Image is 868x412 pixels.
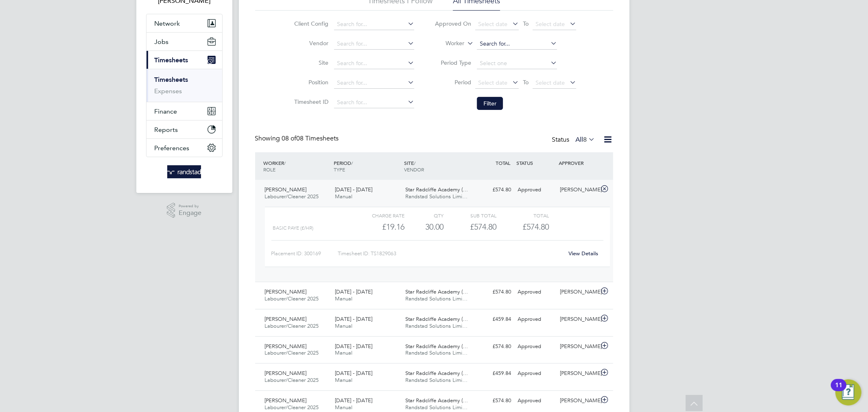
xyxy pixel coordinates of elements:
span: Powered by [179,203,201,210]
span: Randstad Solutions Limi… [405,377,468,384]
button: Preferences [146,139,222,157]
span: Labourer/Cleaner 2025 [265,322,319,329]
span: Randstad Solutions Limi… [405,295,468,302]
button: Filter [477,97,503,110]
button: Finance [146,102,222,120]
label: Vendor [292,39,328,47]
span: 8 [584,136,587,144]
div: Charge rate [352,210,404,220]
a: View Details [568,250,598,257]
span: Preferences [155,144,190,152]
span: Randstad Solutions Limi… [405,404,468,411]
span: Manual [335,295,352,302]
span: Select date [478,79,507,86]
span: Labourer/Cleaner 2025 [265,193,319,200]
button: Timesheets [146,51,222,69]
div: [PERSON_NAME] [557,313,599,326]
div: WORKER [262,156,332,177]
div: £19.16 [352,220,404,234]
button: Open Resource Center, 11 new notifications [835,379,861,405]
span: Timesheets [155,56,188,64]
span: Manual [335,404,352,411]
div: £574.80 [472,183,515,197]
span: BASIC PAYE (£/HR) [273,225,314,231]
label: Position [292,79,328,86]
a: Powered byEngage [167,203,201,218]
img: randstad-logo-retina.png [167,165,201,178]
a: Expenses [155,87,182,95]
span: / [414,160,415,166]
span: Finance [155,107,177,115]
div: £574.80 [444,220,496,234]
div: [PERSON_NAME] [557,183,599,197]
span: TOTAL [496,160,511,166]
span: [DATE] - [DATE] [335,343,372,350]
span: Labourer/Cleaner 2025 [265,295,319,302]
span: Network [155,20,180,27]
span: [PERSON_NAME] [265,288,307,295]
span: [DATE] - [DATE] [335,397,372,404]
span: Randstad Solutions Limi… [405,193,468,200]
div: £459.84 [472,313,515,326]
input: Search for... [334,58,414,69]
div: QTY [404,210,444,220]
span: 08 Timesheets [282,134,339,142]
span: Star Radcliffe Academy (… [405,186,468,193]
div: [PERSON_NAME] [557,285,599,299]
div: £459.84 [472,367,515,380]
span: Reports [155,126,178,134]
div: Showing [255,134,341,143]
div: [PERSON_NAME] [557,367,599,380]
span: [PERSON_NAME] [265,370,307,377]
span: Manual [335,193,352,200]
span: Star Radcliffe Academy (… [405,316,468,322]
label: All [576,136,595,144]
div: Placement ID: 300169 [271,247,338,260]
label: Site [292,59,328,66]
span: Manual [335,349,352,356]
label: Worker [428,39,464,48]
div: £574.80 [472,340,515,353]
span: £574.80 [523,222,549,232]
div: [PERSON_NAME] [557,394,599,408]
span: [DATE] - [DATE] [335,288,372,295]
input: Select one [477,58,557,69]
div: [PERSON_NAME] [557,340,599,353]
a: Go to home page [146,165,223,178]
button: Reports [146,121,222,138]
button: Jobs [146,33,222,50]
span: Star Radcliffe Academy (… [405,370,468,377]
div: Sub Total [444,210,496,220]
div: APPROVER [557,156,599,170]
input: Search for... [334,38,414,50]
label: Client Config [292,20,328,27]
label: Timesheet ID [292,98,328,105]
div: 11 [835,385,842,396]
span: Randstad Solutions Limi… [405,349,468,356]
span: Star Radcliffe Academy (… [405,288,468,295]
span: Manual [335,322,352,329]
div: Total [496,210,549,220]
span: Select date [478,20,507,28]
span: ROLE [264,166,276,173]
div: SITE [402,156,472,177]
span: Select date [536,79,565,86]
button: Network [146,14,222,32]
span: To [520,18,531,29]
input: Search for... [334,97,414,108]
span: Manual [335,377,352,384]
input: Search for... [334,77,414,89]
div: Status [552,134,597,146]
span: TYPE [334,166,345,173]
span: Labourer/Cleaner 2025 [265,377,319,384]
div: Approved [515,340,557,353]
span: Labourer/Cleaner 2025 [265,404,319,411]
a: Timesheets [155,76,188,83]
div: Timesheet ID: TS1829063 [338,247,564,260]
div: Approved [515,183,557,197]
span: Star Radcliffe Academy (… [405,343,468,350]
span: 08 of [282,134,297,142]
span: VENDOR [404,166,424,173]
span: [DATE] - [DATE] [335,370,372,377]
div: Approved [515,367,557,380]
